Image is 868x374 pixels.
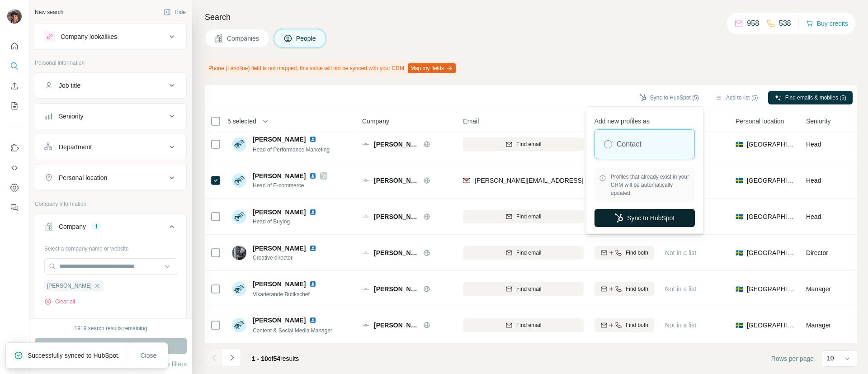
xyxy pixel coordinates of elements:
img: Avatar [232,137,246,151]
span: 54 [274,355,281,362]
button: Feedback [7,199,22,216]
span: Content & Social Media Manager [253,327,332,334]
span: [PERSON_NAME] [374,212,419,221]
span: 🇸🇪 [736,321,743,330]
img: Logo of John Henric [362,322,369,329]
div: New search [35,8,63,16]
span: Find email [516,249,541,257]
button: Find email [463,246,584,260]
button: Find email [463,210,584,223]
span: [PERSON_NAME] [47,282,92,290]
span: [GEOGRAPHIC_DATA] [747,140,795,149]
span: Find both [626,249,648,257]
button: Find email [463,318,584,332]
span: Seniority [806,117,830,126]
span: [PERSON_NAME] [253,135,306,144]
div: Select a company name or website [44,241,177,253]
div: Department [59,142,92,151]
span: [PERSON_NAME] [253,208,306,217]
span: [PERSON_NAME] [374,176,419,185]
span: Find both [626,321,648,329]
button: Find emails & mobiles (5) [768,91,853,104]
img: Logo of John Henric [362,249,369,256]
span: Find email [516,140,541,148]
span: [GEOGRAPHIC_DATA] [747,212,795,221]
img: Avatar [232,246,246,260]
button: Use Surfe API [7,160,22,176]
span: Head of Performance Marketing [253,147,330,153]
span: Not in a list [665,322,696,329]
button: Hide [157,5,192,19]
div: Seniority [59,112,83,121]
button: Search [7,58,22,74]
span: 1 - 10 [252,355,268,362]
button: Map my fields [408,63,456,73]
button: Find email [463,282,584,296]
button: Navigate to next page [223,349,241,367]
span: Email [463,117,479,126]
img: Avatar [232,318,246,332]
span: Director [806,249,828,256]
img: LinkedIn logo [309,208,316,216]
span: 🇸🇪 [736,140,743,149]
span: Head [806,213,821,220]
span: 🇸🇪 [736,212,743,221]
span: [PERSON_NAME] [374,284,419,294]
span: Find both [626,285,648,293]
img: Logo of John Henric [362,141,369,148]
img: LinkedIn logo [309,136,316,143]
span: 🇸🇪 [736,248,743,257]
span: Head of E-commerce [253,181,327,189]
button: Find both [594,282,654,296]
button: Enrich CSV [7,78,22,94]
span: Manager [806,285,831,293]
span: [PERSON_NAME] [253,171,306,180]
div: 1919 search results remaining [75,324,147,332]
span: Head [806,141,821,148]
span: [PERSON_NAME][EMAIL_ADDRESS][DOMAIN_NAME] [475,177,634,184]
span: Find email [516,285,541,293]
span: Profiles that already exist in your CRM will be automatically updated. [611,173,690,197]
span: Close [141,351,157,360]
span: Find email [516,321,541,329]
span: [PERSON_NAME] [253,316,306,325]
span: [PERSON_NAME] [253,244,306,253]
button: Add to list (5) [709,91,764,104]
span: Not in a list [665,285,696,293]
button: Close [134,347,163,364]
span: of [268,355,274,362]
button: Company lookalikes [35,26,186,47]
button: Sync to HubSpot [594,209,695,227]
div: Phone (Landline) field is not mapped, this value will not be synced with your CRM [205,61,458,76]
button: Buy credits [806,17,848,30]
img: Avatar [232,209,246,224]
span: 🇸🇪 [736,176,743,185]
button: Use Surfe on LinkedIn [7,140,22,156]
div: Job title [59,81,80,90]
img: Avatar [7,9,22,24]
span: People [296,34,317,43]
button: Find both [594,246,654,260]
img: Avatar [232,282,246,296]
button: Company1 [35,216,186,241]
img: LinkedIn logo [309,245,316,252]
img: Logo of John Henric [362,213,369,220]
span: [PERSON_NAME] [374,140,419,149]
span: Not in a list [665,249,696,256]
span: 5 selected [227,117,256,126]
p: Add new profiles as [594,113,695,126]
span: 🇸🇪 [736,284,743,294]
p: Successfully synced to HubSpot. [28,351,127,360]
button: Dashboard [7,180,22,196]
img: LinkedIn logo [309,280,316,288]
span: Head of Buying [253,218,327,226]
img: Logo of John Henric [362,285,369,293]
span: results [252,355,299,362]
button: Find email [463,137,584,151]
div: Company lookalikes [61,32,117,41]
p: Company information [35,200,187,208]
p: 10 [827,354,834,363]
button: Seniority [35,105,186,127]
button: My lists [7,98,22,114]
span: [GEOGRAPHIC_DATA] [747,248,795,257]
